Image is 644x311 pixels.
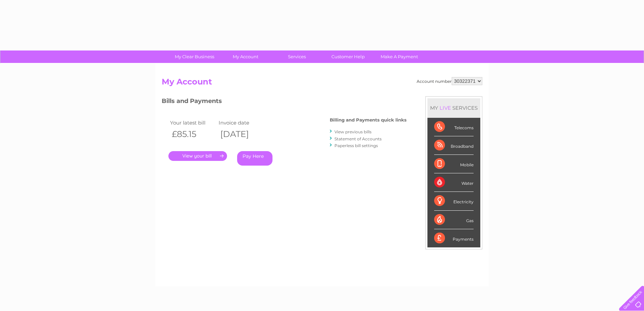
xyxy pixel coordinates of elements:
[334,143,378,148] a: Paperless bill settings
[434,136,474,155] div: Broadband
[434,211,474,229] div: Gas
[162,96,407,108] h3: Bills and Payments
[434,118,474,136] div: Telecoms
[330,117,407,123] h4: Billing and Payments quick links
[434,155,474,173] div: Mobile
[434,173,474,192] div: Water
[167,50,222,63] a: My Clear Business
[334,129,372,134] a: View previous bills
[217,127,265,141] th: [DATE]
[434,192,474,210] div: Electricity
[438,105,452,111] div: LIVE
[237,151,272,166] a: Pay Here
[417,77,482,85] div: Account number
[434,229,474,247] div: Payments
[168,151,227,161] a: .
[168,118,217,127] td: Your latest bill
[269,50,325,63] a: Services
[168,127,217,141] th: £85.15
[427,98,480,117] div: MY SERVICES
[217,118,265,127] td: Invoice date
[334,136,382,141] a: Statement of Accounts
[320,50,376,63] a: Customer Help
[218,50,273,63] a: My Account
[162,77,482,90] h2: My Account
[372,50,427,63] a: Make A Payment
